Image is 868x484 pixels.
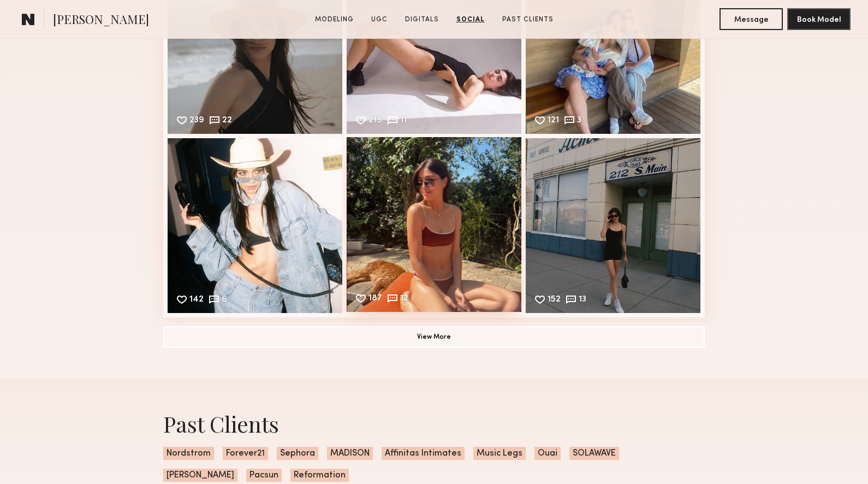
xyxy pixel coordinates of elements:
a: Social [452,15,489,25]
div: 11 [400,116,407,126]
span: Sephora [277,447,318,460]
a: Digitals [401,15,443,25]
a: UGC [367,15,392,25]
span: [PERSON_NAME] [53,11,149,30]
div: 3 [577,116,581,126]
span: Reformation [290,469,349,482]
span: Nordstrom [163,447,214,460]
span: Forever21 [223,447,268,460]
button: Message [720,8,783,30]
div: 12 [400,294,408,304]
div: 121 [548,116,559,126]
div: 187 [368,294,382,304]
div: 152 [548,296,561,305]
span: Music Legs [473,447,526,460]
a: Book Model [787,14,851,23]
button: Book Model [787,8,851,30]
span: Affinitas Intimates [382,447,465,460]
div: 142 [189,296,204,305]
div: 13 [579,296,586,305]
div: 219 [368,116,382,126]
div: 22 [222,116,232,126]
div: Past Clients [163,409,705,438]
button: View More [163,326,705,348]
span: SOLAWAVE [569,447,619,460]
div: 239 [189,116,204,126]
span: Ouai [534,447,561,460]
span: MADISON [327,447,373,460]
a: Past Clients [498,15,558,25]
span: Pacsun [246,469,282,482]
div: 6 [222,296,227,305]
span: [PERSON_NAME] [163,469,237,482]
a: Modeling [311,15,358,25]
